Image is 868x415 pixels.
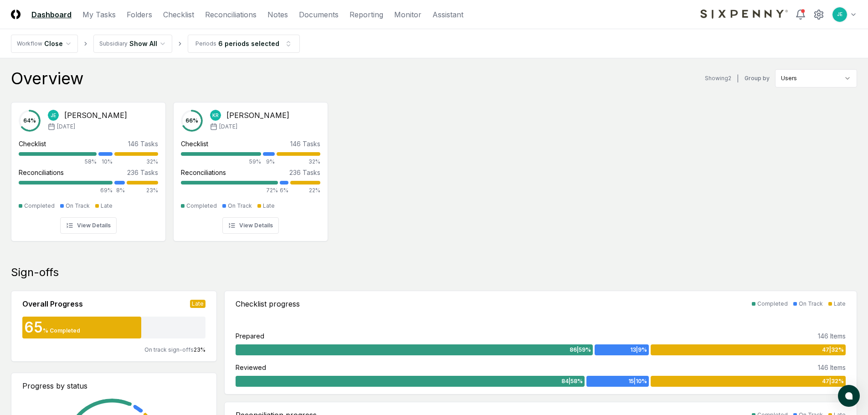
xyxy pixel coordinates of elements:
[17,40,42,48] div: Workflow
[22,380,205,391] div: Progress by status
[22,298,83,309] div: Overall Progress
[628,377,647,385] span: 15 | 10 %
[127,168,158,177] div: 236 Tasks
[144,346,194,353] span: On track sign-offs
[290,186,320,195] div: 22%
[57,123,75,131] span: [DATE]
[11,10,21,19] img: Logo
[289,168,320,177] div: 236 Tasks
[128,139,158,149] div: 146 Tasks
[11,95,166,241] a: 64%JE[PERSON_NAME][DATE]Checklist146 Tasks58%10%32%Reconciliations236 Tasks69%8%23%CompletedOn Tr...
[212,112,219,119] span: KR
[24,202,55,210] div: Completed
[737,74,739,83] div: |
[64,110,127,121] div: [PERSON_NAME]
[277,158,320,166] div: 32%
[834,300,846,308] div: Late
[822,377,844,385] span: 47 | 32 %
[114,158,158,166] div: 32%
[226,110,289,121] div: [PERSON_NAME]
[290,139,320,149] div: 146 Tasks
[19,186,113,195] div: 69%
[822,346,844,354] span: 47 | 32 %
[186,202,217,210] div: Completed
[349,9,383,20] a: Reporting
[745,76,770,81] label: Group by
[561,377,583,385] span: 84 | 58 %
[11,265,857,280] div: Sign-offs
[114,186,125,195] div: 8%
[99,40,128,48] div: Subsidiary
[82,9,116,20] a: My Tasks
[31,9,72,20] a: Dashboard
[228,202,252,210] div: On Track
[101,202,113,210] div: Late
[51,112,56,119] span: JE
[818,331,846,341] div: 146 Items
[190,300,205,308] div: Late
[394,9,421,20] a: Monitor
[19,168,64,177] div: Reconciliations
[181,158,261,166] div: 59%
[181,186,278,195] div: 72%
[236,363,266,372] div: Reviewed
[630,346,647,354] span: 13 | 9 %
[218,39,279,48] div: 6 periods selected
[98,158,113,166] div: 10%
[267,9,288,20] a: Notes
[837,11,842,18] span: JE
[127,186,158,195] div: 23%
[222,217,279,234] button: View Details
[219,123,237,131] span: [DATE]
[263,202,275,210] div: Late
[173,95,328,241] a: 66%KR[PERSON_NAME][DATE]Checklist146 Tasks59%9%32%Reconciliations236 Tasks72%6%22%CompletedOn Tra...
[299,9,339,20] a: Documents
[43,327,80,335] div: % Completed
[66,202,90,210] div: On Track
[799,300,823,308] div: On Track
[224,291,857,395] a: Checklist progressCompletedOn TrackLatePrepared146 Items86|59%13|9%47|32%Reviewed146 Items84|58%1...
[163,9,194,20] a: Checklist
[11,35,300,53] nav: breadcrumb
[19,139,46,149] div: Checklist
[188,35,300,53] button: Periods6 periods selected
[570,346,591,354] span: 86 | 59 %
[818,363,846,372] div: 146 Items
[194,346,205,353] span: 23 %
[127,9,152,20] a: Folders
[263,158,275,166] div: 9%
[700,10,788,19] img: Sixpenny logo
[280,186,288,195] div: 6%
[236,331,264,341] div: Prepared
[205,9,257,20] a: Reconciliations
[195,40,216,48] div: Periods
[757,300,788,308] div: Completed
[236,298,300,309] div: Checklist progress
[22,320,43,335] div: 65
[432,9,463,20] a: Assistant
[181,168,226,177] div: Reconciliations
[838,385,860,407] button: atlas-launcher
[60,217,117,234] button: View Details
[19,158,97,166] div: 58%
[181,139,208,149] div: Checklist
[11,69,83,87] div: Overview
[832,6,848,23] button: JE
[705,74,731,82] div: Showing 2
